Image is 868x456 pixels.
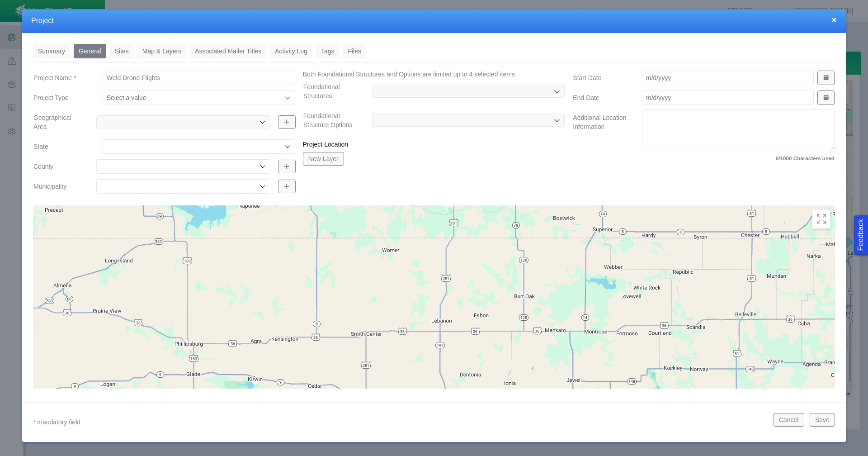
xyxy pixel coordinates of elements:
[343,44,366,58] a: Files
[270,44,312,58] a: Activity Log
[26,178,89,195] label: Municipality
[566,70,635,86] label: Start Date
[296,79,365,104] label: Foundational Structures
[33,44,70,58] a: Summary
[642,155,835,162] label: 0/1000 Characters used
[26,70,95,86] label: Project Name *
[137,44,186,58] a: Map & Layers
[817,90,835,105] button: Show Date Picker
[26,158,89,175] label: County
[642,90,814,105] input: m/d/yyyy
[642,71,814,85] input: m/d/yyyy
[110,44,134,58] a: Sites
[33,417,766,428] p: * mandatory field
[303,152,344,166] button: New Layer
[303,71,515,78] span: Both Foundational Structures and Options are limited up to 4 selected items
[296,108,365,133] label: Foundational Structure Options
[26,109,89,135] label: Geographical Area
[316,44,340,58] a: Tags
[566,90,635,106] label: End Date
[566,109,635,165] label: Additional Location Information
[812,210,830,228] button: Toggle Fullscreen in browser window
[810,413,835,427] button: Save
[31,16,837,26] h4: Project
[774,413,804,427] button: Cancel
[817,71,835,85] button: Show Date Picker
[190,44,266,58] a: Associated Mailer Titles
[26,90,95,106] label: Project Type
[831,15,837,24] button: close
[303,140,566,148] h5: Project Location
[74,44,106,58] a: General
[26,138,95,155] label: State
